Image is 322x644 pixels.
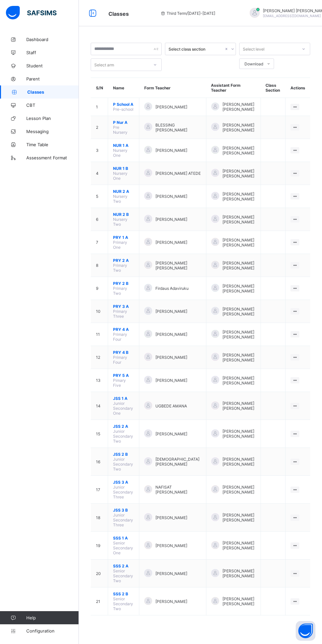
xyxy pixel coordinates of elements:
[113,401,133,416] span: Junior Secondary One
[91,116,108,139] td: 2
[113,591,134,596] span: SSS 2 B
[222,102,256,112] span: [PERSON_NAME] [PERSON_NAME]
[155,515,187,520] span: [PERSON_NAME]
[113,189,134,194] span: NUR 2 A
[91,532,108,560] td: 19
[26,37,79,42] span: Dashboard
[113,286,127,296] span: Primary Two
[243,43,264,55] div: Select level
[113,568,133,583] span: Senior Secondary Two
[222,169,256,178] span: [PERSON_NAME] [PERSON_NAME]
[113,563,134,568] span: SSS 2 A
[113,171,127,181] span: Nursery One
[26,628,79,633] span: Configuration
[91,587,108,615] td: 21
[155,571,187,576] span: [PERSON_NAME]
[113,540,133,555] span: Senior Secondary One
[91,254,108,277] td: 8
[155,485,201,494] span: NAFISAT [PERSON_NAME]
[155,457,201,467] span: [DEMOGRAPHIC_DATA][PERSON_NAME]
[296,621,315,641] button: Open asap
[222,261,256,270] span: [PERSON_NAME] [PERSON_NAME]
[91,476,108,504] td: 17
[155,355,187,360] span: [PERSON_NAME]
[113,102,134,107] span: P School A
[222,540,256,550] span: [PERSON_NAME] [PERSON_NAME]
[26,116,79,121] span: Lesson Plan
[222,429,256,439] span: [PERSON_NAME] [PERSON_NAME]
[222,123,256,132] span: [PERSON_NAME] [PERSON_NAME]
[222,238,256,247] span: [PERSON_NAME] [PERSON_NAME]
[113,304,134,309] span: PRY 3 A
[222,215,256,224] span: [PERSON_NAME] [PERSON_NAME]
[155,286,189,291] span: Firdaus Adaviruku
[91,323,108,346] td: 11
[244,61,263,66] span: Download
[91,98,108,116] td: 1
[155,431,187,436] span: [PERSON_NAME]
[222,146,256,155] span: [PERSON_NAME] [PERSON_NAME]
[263,14,321,18] span: [EMAIL_ADDRESS][DOMAIN_NAME]
[169,47,224,52] div: Select class section
[91,504,108,532] td: 18
[113,217,127,227] span: Nursery Two
[113,240,127,250] span: Primary One
[91,231,108,254] td: 7
[261,78,286,98] th: Class Section
[113,143,134,148] span: NUR 1 A
[26,103,79,108] span: CBT
[155,403,187,408] span: UGBEDE AMANA
[91,185,108,208] td: 5
[113,452,134,457] span: JSS 2 B
[113,457,133,471] span: Junior Secondary Two
[222,513,256,522] span: [PERSON_NAME] [PERSON_NAME]
[26,129,79,134] span: Messaging
[113,596,133,611] span: Senior Secondary Two
[91,78,108,98] th: S/N
[155,123,201,132] span: BLESSING [PERSON_NAME]
[113,309,127,319] span: Primary Three
[222,376,256,385] span: [PERSON_NAME] [PERSON_NAME]
[108,78,139,98] th: Name
[113,355,127,365] span: Primary Four
[160,11,215,16] span: session/term information
[222,401,256,411] span: [PERSON_NAME] [PERSON_NAME]
[91,300,108,323] td: 10
[113,107,133,112] span: Pre-school
[206,78,261,98] th: Assistant Form Teacher
[155,194,187,199] span: [PERSON_NAME]
[222,485,256,494] span: [PERSON_NAME] [PERSON_NAME]
[113,332,127,342] span: Primary Four
[113,263,127,273] span: Primary Two
[26,50,79,55] span: Staff
[222,596,256,606] span: [PERSON_NAME] [PERSON_NAME]
[222,330,256,339] span: [PERSON_NAME] [PERSON_NAME]
[222,353,256,362] span: [PERSON_NAME] [PERSON_NAME]
[113,125,127,135] span: Pre Nursery
[113,485,133,499] span: Junior Secondary Three
[155,599,187,604] span: [PERSON_NAME]
[91,162,108,185] td: 4
[113,378,126,388] span: Pimary Five
[113,235,134,240] span: PRY 1 A
[155,240,187,245] span: [PERSON_NAME]
[113,396,134,401] span: JSS 1 A
[91,448,108,476] td: 16
[155,171,201,176] span: [PERSON_NAME] ATEDE
[91,369,108,392] td: 13
[155,309,187,314] span: [PERSON_NAME]
[113,373,134,378] span: PRY 5 A
[26,76,79,81] span: Parent
[91,420,108,448] td: 15
[155,261,201,270] span: [PERSON_NAME] [PERSON_NAME]
[113,508,134,513] span: JSS 3 B
[26,142,79,147] span: Time Table
[155,104,187,109] span: [PERSON_NAME]
[113,424,134,429] span: JSS 2 A
[113,120,134,125] span: P Nur A
[222,457,256,467] span: [PERSON_NAME] [PERSON_NAME]
[222,192,256,201] span: [PERSON_NAME] [PERSON_NAME]
[155,217,187,222] span: [PERSON_NAME]
[222,284,256,293] span: [PERSON_NAME] [PERSON_NAME]
[113,536,134,540] span: SSS 1 A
